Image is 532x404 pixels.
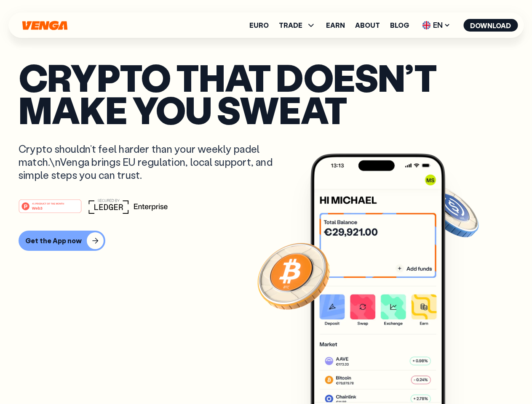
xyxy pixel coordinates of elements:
p: Crypto shouldn’t feel harder than your weekly padel match.\nVenga brings EU regulation, local sup... [19,142,285,182]
a: About [355,22,380,29]
a: Blog [390,22,409,29]
span: EN [419,19,453,32]
img: flag-uk [422,21,430,29]
div: Get the App now [25,237,82,245]
button: Download [463,19,518,32]
span: TRADE [279,20,316,30]
button: Get the App now [19,231,105,251]
a: Euro [249,22,269,29]
a: #1 PRODUCT OF THE MONTHWeb3 [19,204,82,215]
svg: Home [21,21,68,30]
tspan: #1 PRODUCT OF THE MONTH [32,202,64,205]
img: USDC coin [420,181,481,242]
span: TRADE [279,22,302,29]
a: Earn [326,22,345,29]
tspan: Web3 [32,205,43,210]
img: Bitcoin [256,238,331,314]
a: Get the App now [19,231,513,251]
p: Crypto that doesn’t make you sweat [19,61,513,125]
